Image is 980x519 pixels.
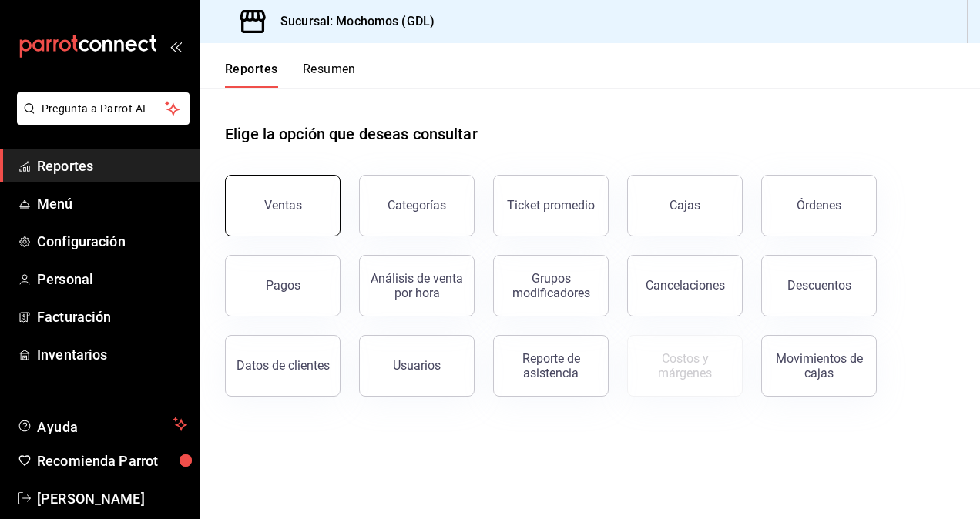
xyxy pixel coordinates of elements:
button: Reporte de asistencia [493,335,609,397]
button: Órdenes [761,175,877,236]
div: Costos y márgenes [637,351,733,380]
div: Cancelaciones [646,278,725,293]
span: Reportes [37,156,187,176]
div: Grupos modificadores [503,271,599,300]
div: Descuentos [787,278,851,293]
span: Menú [37,193,187,214]
span: [PERSON_NAME] [37,488,187,509]
span: Ayuda [37,415,167,434]
div: Reporte de asistencia [503,351,599,380]
div: Categorías [388,198,446,213]
span: Inventarios [37,344,187,365]
span: Personal [37,269,187,290]
button: Usuarios [359,335,475,397]
div: Órdenes [797,198,841,213]
button: Cajas [627,175,743,236]
div: Datos de clientes [237,358,330,373]
button: Contrata inventarios para ver este reporte [627,335,743,397]
button: Pagos [225,255,341,316]
div: Ventas [264,198,302,213]
span: Configuración [37,231,187,252]
span: Recomienda Parrot [37,450,187,471]
button: Categorías [359,175,475,236]
div: navigation tabs [225,62,356,88]
h1: Elige la opción que deseas consultar [225,122,478,146]
div: Cajas [670,198,700,213]
button: open_drawer_menu [169,40,182,52]
button: Datos de clientes [225,335,341,397]
a: Pregunta a Parrot AI [11,112,190,128]
button: Pregunta a Parrot AI [17,92,190,125]
div: Movimientos de cajas [771,351,867,380]
button: Movimientos de cajas [761,335,877,397]
button: Resumen [303,62,356,88]
button: Análisis de venta por hora [359,255,475,316]
button: Grupos modificadores [493,255,609,316]
button: Reportes [225,62,278,88]
button: Descuentos [761,255,877,316]
span: Pregunta a Parrot AI [42,101,166,117]
button: Ventas [225,175,341,236]
button: Ticket promedio [493,175,609,236]
span: Facturación [37,306,187,327]
div: Ticket promedio [507,198,595,213]
div: Usuarios [393,358,441,373]
h3: Sucursal: Mochomos (GDL) [268,12,435,31]
button: Cancelaciones [627,255,743,316]
div: Análisis de venta por hora [369,271,465,300]
div: Pagos [266,278,300,293]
